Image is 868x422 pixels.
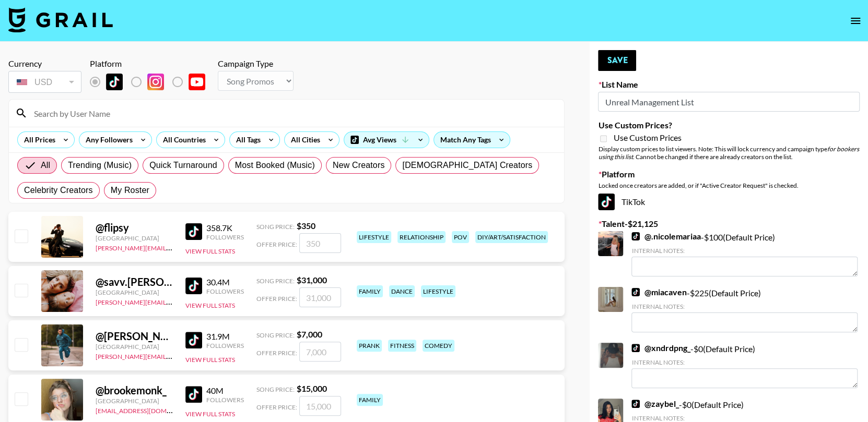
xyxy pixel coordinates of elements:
[299,396,341,416] input: 15,000
[631,400,640,408] img: TikTok
[285,132,322,148] div: All Cities
[631,343,858,388] div: - $ 0 (Default Price)
[235,159,315,172] span: Most Booked (Music)
[631,287,858,332] div: - $ 225 (Default Price)
[90,58,214,69] div: Platform
[256,277,295,285] span: Song Price:
[256,385,295,393] span: Song Price:
[206,287,244,295] div: Followers
[299,233,341,253] input: 350
[631,344,640,352] img: TikTok
[206,396,244,404] div: Followers
[299,287,341,307] input: 31,000
[475,231,548,243] div: diy/art/satisfaction
[256,295,297,303] span: Offer Price:
[24,184,93,197] span: Celebrity Creators
[149,159,217,172] span: Quick Turnaround
[96,288,173,296] div: [GEOGRAPHIC_DATA]
[10,73,79,91] div: USD
[230,132,263,148] div: All Tags
[8,7,113,32] img: Grail Talent
[631,414,858,422] div: Internal Notes:
[206,233,244,241] div: Followers
[297,383,327,393] strong: $ 15,000
[96,384,173,397] div: @ brookemonk_
[598,145,860,161] div: Display custom prices to list viewers. Note: This will lock currency and campaign type . Cannot b...
[613,132,681,143] span: Use Custom Prices
[299,342,341,361] input: 7,000
[598,194,615,210] img: TikTok
[8,69,81,95] div: Remove selected talent to change your currency
[388,340,416,352] div: fitness
[357,285,383,297] div: family
[185,332,202,348] img: TikTok
[357,340,382,352] div: prank
[631,232,640,240] img: TikTok
[206,331,244,342] div: 31.9M
[96,221,173,234] div: @ flipsy
[96,397,173,405] div: [GEOGRAPHIC_DATA]
[423,340,454,352] div: comedy
[185,247,235,255] button: View Full Stats
[397,231,445,243] div: relationship
[96,296,250,306] a: [PERSON_NAME][EMAIL_ADDRESS][DOMAIN_NAME]
[631,231,858,276] div: - $ 100 (Default Price)
[631,231,700,242] a: @.nicolemariaa
[631,287,686,297] a: @miacaven
[185,356,235,364] button: View Full Stats
[106,74,123,90] img: TikTok
[598,194,860,210] div: TikTok
[41,159,50,172] span: All
[96,343,173,351] div: [GEOGRAPHIC_DATA]
[206,277,244,287] div: 30.4M
[434,132,510,148] div: Match Any Tags
[157,132,208,148] div: All Countries
[344,132,429,148] div: Avg Views
[452,231,469,243] div: pov
[147,74,164,90] img: Instagram
[185,302,235,309] button: View Full Stats
[598,145,859,161] em: for bookers using this list
[96,330,173,343] div: @ [PERSON_NAME].[PERSON_NAME]
[185,278,202,294] img: TikTok
[68,159,132,172] span: Trending (Music)
[96,234,173,242] div: [GEOGRAPHIC_DATA]
[256,349,297,357] span: Offer Price:
[421,285,455,297] div: lifestyle
[598,219,860,229] label: Talent - $ 21,125
[256,331,295,339] span: Song Price:
[598,169,860,179] label: Platform
[189,74,205,90] img: YouTube
[631,358,858,366] div: Internal Notes:
[206,342,244,349] div: Followers
[185,223,202,240] img: TikTok
[96,405,201,415] a: [EMAIL_ADDRESS][DOMAIN_NAME]
[18,132,57,148] div: All Prices
[256,403,297,411] span: Offer Price:
[631,288,640,296] img: TikTok
[206,385,244,396] div: 40M
[631,247,858,255] div: Internal Notes:
[185,386,202,403] img: TikTok
[357,394,383,406] div: family
[389,285,415,297] div: dance
[111,184,149,197] span: My Roster
[256,223,295,231] span: Song Price:
[185,410,235,418] button: View Full Stats
[8,58,81,69] div: Currency
[96,275,173,288] div: @ savv.[PERSON_NAME]
[297,329,322,339] strong: $ 7,000
[598,50,636,71] button: Save
[79,132,135,148] div: Any Followers
[90,71,214,93] div: Remove selected talent to change platforms
[96,242,250,252] a: [PERSON_NAME][EMAIL_ADDRESS][DOMAIN_NAME]
[631,343,690,353] a: @xndrdpng_
[402,159,532,172] span: [DEMOGRAPHIC_DATA] Creators
[96,351,250,360] a: [PERSON_NAME][EMAIL_ADDRESS][DOMAIN_NAME]
[631,399,678,409] a: @zaybel_
[297,221,315,231] strong: $ 350
[206,223,244,233] div: 358.7K
[256,240,297,248] span: Offer Price:
[218,58,294,69] div: Campaign Type
[333,159,385,172] span: New Creators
